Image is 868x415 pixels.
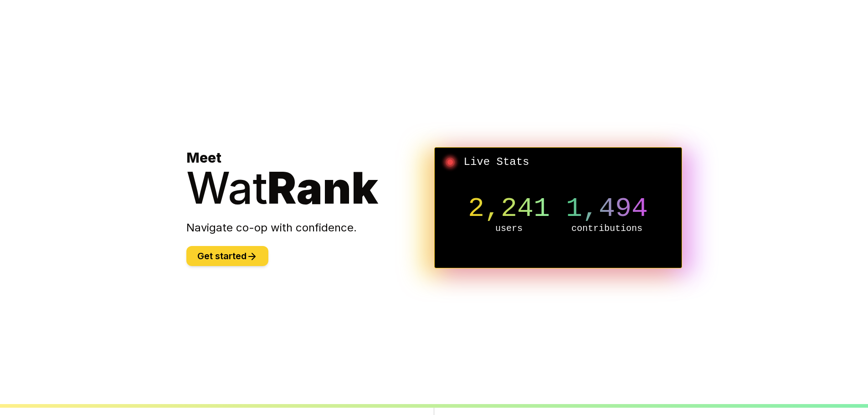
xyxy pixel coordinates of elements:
[186,246,268,266] button: Get started
[442,155,674,169] h2: Live Stats
[460,195,558,222] p: 2,241
[460,222,558,235] p: users
[186,161,267,214] span: Wat
[186,252,268,261] a: Get started
[267,161,378,214] span: Rank
[186,149,434,210] h1: Meet
[186,220,434,235] p: Navigate co-op with confidence.
[558,222,656,235] p: contributions
[558,195,656,222] p: 1,494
